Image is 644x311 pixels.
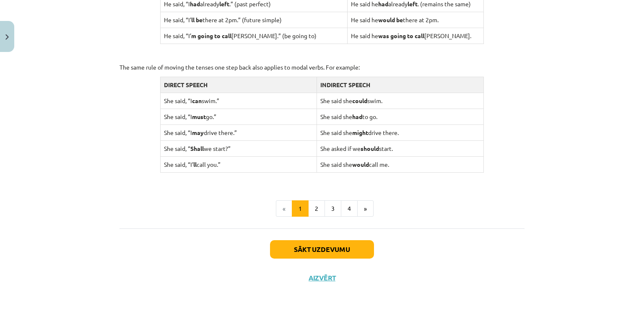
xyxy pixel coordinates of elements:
img: icon-close-lesson-0947bae3869378f0d4975bcd49f059093ad1ed9edebbc8119c70593378902aed.svg [5,34,9,40]
strong: can [192,97,202,104]
strong: may [192,129,204,136]
button: 2 [308,200,325,217]
strong: might [352,129,368,136]
td: She said she call me. [317,156,484,172]
button: 3 [325,200,341,217]
strong: could [352,97,367,104]
button: 1 [292,200,309,217]
td: He said, “I’ [PERSON_NAME].” (be going to) [160,28,347,44]
nav: Page navigation example [119,200,525,217]
td: DIRECT SPEECH [160,77,317,93]
td: She said, “I drive there.” [160,124,317,140]
td: She asked if we start. [317,140,484,156]
strong: would [352,161,369,168]
strong: should [361,145,379,152]
p: The same rule of moving the tenses one step back also applies to modal verbs. For example: [119,63,525,72]
td: He said he there at 2pm. [347,12,484,28]
td: He said, “I’ there at 2pm.” (future simple) [160,12,347,28]
td: She said, “I’ call you.” [160,156,317,172]
td: INDIRECT SPEECH [317,77,484,93]
strong: had [352,113,362,120]
strong: ll be [191,16,203,23]
td: He said he [PERSON_NAME]. [347,28,484,44]
td: She said, “I swim.” [160,93,317,109]
button: Aizvērt [306,274,338,282]
td: She said, “ we start?” [160,140,317,156]
strong: must [192,113,206,120]
strong: would be [378,16,403,23]
td: She said she drive there. [317,124,484,140]
button: » [357,200,374,217]
strong: was going to call [378,32,424,39]
strong: Shall [190,145,204,152]
strong: m going to call [191,32,231,39]
td: She said, “I go.” [160,109,317,124]
strong: ll [193,161,197,168]
td: She said she swim. [317,93,484,109]
button: Sākt uzdevumu [270,240,374,259]
td: She said she to go. [317,109,484,124]
button: 4 [341,200,358,217]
